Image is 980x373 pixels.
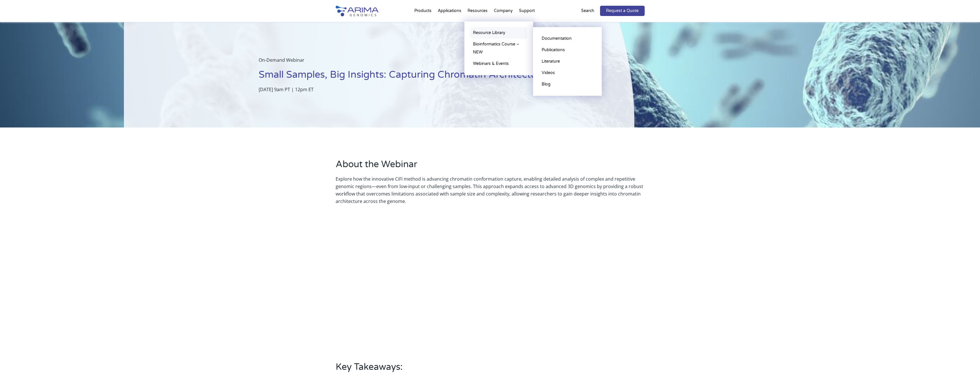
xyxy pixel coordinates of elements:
[600,6,645,16] a: Request a Quote
[336,175,645,205] p: Explore how the innovative CiFi method is advancing chromatin conformation capture, enabling deta...
[539,79,596,90] a: Blog
[539,44,596,56] a: Publications
[470,58,527,69] a: Webinars & Events
[259,68,606,86] h1: Small Samples, Big Insights: Capturing Chromatin Architecture with CiFi
[539,56,596,67] a: Literature
[259,86,606,93] p: [DATE] 9am PT | 12pm ET
[470,39,527,58] a: Bioinformatics Course – NEW
[539,67,596,79] a: Videos
[336,6,379,16] img: Arima-Genomics-logo
[259,56,606,68] p: On-Demand Webinar
[336,158,645,175] h2: About the Webinar
[581,7,594,15] p: Search
[367,213,614,352] iframe: Small Samples, Big Insights: Capturing Chromatin Architecture with CiFi
[539,33,596,44] a: Documentation
[470,27,527,39] a: Resource Library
